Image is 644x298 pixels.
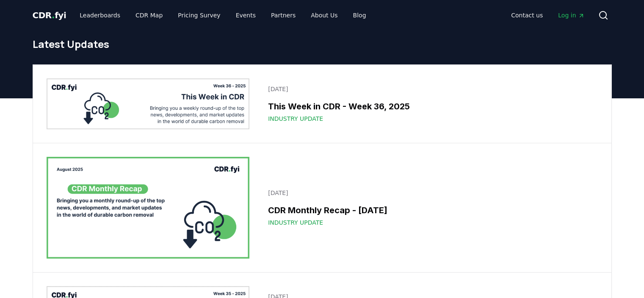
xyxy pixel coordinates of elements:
h3: CDR Monthly Recap - [DATE] [268,204,592,217]
h3: This Week in CDR - Week 36, 2025 [268,100,592,113]
a: Pricing Survey [171,8,227,23]
img: CDR Monthly Recap - August 2025 blog post image [47,157,250,259]
a: CDR.fyi [33,9,66,21]
a: Events [229,8,263,23]
h1: Latest Updates [33,37,612,51]
span: Industry Update [268,218,323,227]
a: CDR Map [129,8,169,23]
a: Blog [346,8,373,23]
p: [DATE] [268,85,592,93]
span: . [52,10,55,20]
nav: Main [73,8,373,23]
span: Industry Update [268,114,323,123]
span: CDR fyi [33,10,66,20]
a: Contact us [504,8,550,23]
a: Log in [551,8,591,23]
a: [DATE]This Week in CDR - Week 36, 2025Industry Update [263,80,597,128]
img: This Week in CDR - Week 36, 2025 blog post image [47,78,250,129]
nav: Main [504,8,591,23]
p: [DATE] [268,189,592,197]
a: Partners [264,8,302,23]
a: About Us [304,8,344,23]
a: [DATE]CDR Monthly Recap - [DATE]Industry Update [263,184,597,232]
a: Leaderboards [73,8,127,23]
span: Log in [558,11,584,19]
